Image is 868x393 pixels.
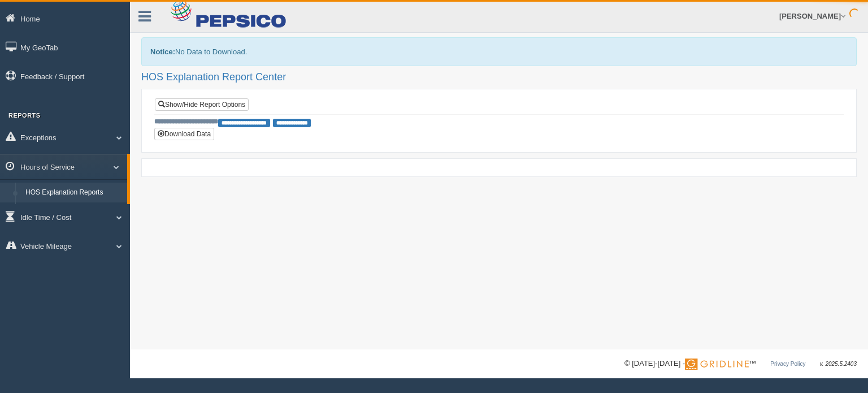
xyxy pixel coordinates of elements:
a: HOS Violation Audit Reports [20,202,127,223]
div: No Data to Download. [141,37,857,66]
b: Notice: [150,47,175,56]
button: Download Data [154,128,214,140]
img: Gridline [685,359,749,370]
span: v. 2025.5.2403 [820,361,857,367]
div: © [DATE]-[DATE] - ™ [624,358,857,370]
a: Privacy Policy [770,361,805,367]
h2: HOS Explanation Report Center [141,72,857,83]
a: Show/Hide Report Options [155,98,249,111]
a: HOS Explanation Reports [20,183,127,203]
